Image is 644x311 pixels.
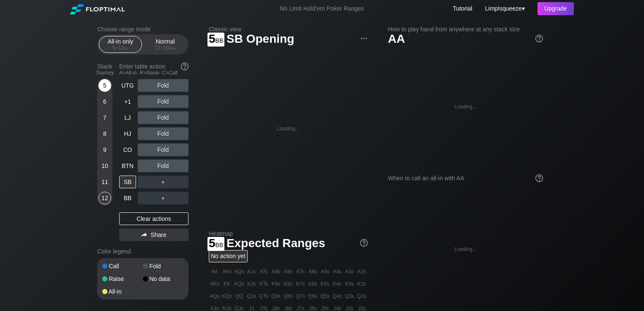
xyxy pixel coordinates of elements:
div: K7s [295,278,306,290]
div: AJs [246,266,257,278]
div: All-in only [101,36,140,52]
div: Fold [138,79,188,92]
div: No data [143,276,183,282]
div: AA [209,266,221,278]
div: Q4s [331,290,343,302]
div: Raise [102,276,143,282]
div: Fold [138,127,188,140]
img: ellipsis.fd386fe8.svg [359,34,368,43]
div: Color legend [97,245,188,258]
div: ▾ [483,4,526,13]
div: 8 [98,127,111,140]
span: SB Opening [225,33,295,47]
div: AKs [221,266,233,278]
div: QJs [246,290,257,302]
div: A6s [307,266,319,278]
div: A8s [282,266,294,278]
div: Fold [138,143,188,156]
div: BTN [119,160,136,172]
img: share.864f2f62.svg [141,233,147,237]
div: A2s [356,266,368,278]
div: Q7s [295,290,306,302]
div: K6s [307,278,319,290]
div: KQo [221,290,233,302]
div: Call [102,263,143,269]
div: Fold [138,160,188,172]
div: 9 [98,143,111,156]
div: ATs [258,266,270,278]
div: Share [119,228,188,241]
div: UTG [119,79,136,92]
div: KJs [246,278,257,290]
div: KQs [233,278,245,290]
div: A=All-in R=Raise C=Call [119,70,188,76]
div: Loading... [454,246,477,252]
div: Fold [138,111,188,124]
div: +1 [119,95,136,108]
div: AKo [209,278,221,290]
div: Q6s [307,290,319,302]
div: All-in [102,289,143,294]
img: help.32db89a4.svg [535,34,544,43]
div: 12 [98,192,111,204]
span: bb [216,239,224,249]
div: QTs [258,290,270,302]
div: 7 [98,111,111,124]
div: Q8s [282,290,294,302]
div: A5s [319,266,331,278]
div: 6 [98,95,111,108]
div: AQs [233,266,245,278]
div: Normal [146,36,185,52]
div: 5 [98,79,111,92]
div: K5s [319,278,331,290]
img: Floptimal logo [70,4,124,14]
div: SB [119,176,136,188]
span: bb [216,35,224,44]
div: KTs [258,278,270,290]
div: Q5s [319,290,331,302]
span: bb [172,45,176,51]
span: AA [388,32,405,45]
div: Q9s [270,290,282,302]
div: K8s [282,278,294,290]
div: K9s [270,278,282,290]
div: Fold [138,95,188,108]
h2: Heatmap [209,230,368,237]
img: help.32db89a4.svg [359,238,368,248]
span: 5 [207,33,224,47]
div: 5 – 12 [103,45,138,51]
img: help.32db89a4.svg [535,173,544,183]
div: Tourney [94,70,116,76]
div: ＋ [138,176,188,188]
div: LJ [119,111,136,124]
div: Upgrade [538,2,574,15]
div: K3s [344,278,355,290]
div: BB [119,192,136,204]
div: Fold [143,263,183,269]
div: No action yet [209,250,248,262]
div: K4s [331,278,343,290]
span: bb [124,45,128,51]
div: QQ [233,290,245,302]
div: When to call an all-in with AA [388,175,543,182]
h1: Expected Ranges [209,236,368,250]
div: Loading... [277,126,300,132]
div: CO [119,143,136,156]
a: Tutorial [453,5,472,12]
div: K2s [356,278,368,290]
div: Enter table action [119,60,188,79]
span: 5 [207,237,224,251]
div: 11 [98,176,111,188]
div: No Limit Hold’em Poker Ranges [267,5,377,14]
div: A4s [331,266,343,278]
div: Clear actions [119,212,188,225]
h2: Classic view [209,26,368,33]
div: A3s [344,266,355,278]
div: A7s [295,266,306,278]
div: Loading... [454,104,477,110]
div: AQo [209,290,221,302]
div: Q2s [356,290,368,302]
h2: How to play hand from anywhere at any stack size [388,26,543,33]
div: KK [221,278,233,290]
div: Q3s [344,290,355,302]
